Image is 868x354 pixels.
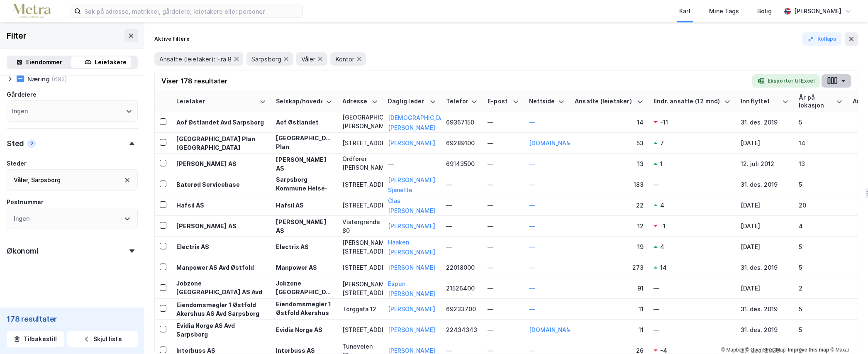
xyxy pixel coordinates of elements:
[660,242,664,251] div: 4
[161,76,228,86] div: Viser 178 resultater
[788,347,829,353] a: Improve this map
[7,246,39,256] div: Økonomi
[746,347,786,353] a: OpenStreetMap
[488,263,519,272] div: —
[154,36,190,42] div: Aktive filtere
[741,242,789,251] div: [DATE]
[301,55,315,63] span: Våler
[653,325,731,334] div: —
[446,263,478,272] div: 22018000
[827,314,868,354] div: Kontrollprogram for chat
[799,180,843,189] div: 5
[488,325,519,334] div: —
[741,325,789,334] div: 31. des. 2019
[741,118,789,127] div: 31. des. 2019
[799,242,843,251] div: 5
[799,263,843,272] div: 5
[7,314,138,324] div: 178 resultater
[276,325,332,334] div: Evidia Norge AS
[741,98,779,105] div: Innflyttet
[342,217,378,235] div: Vistergrenda 80
[741,284,789,293] div: [DATE]
[529,283,535,293] button: —
[13,4,51,19] img: metra-logo.256734c3b2bbffee19d4.png
[446,222,478,230] div: —
[529,98,555,105] div: Nettside
[388,98,426,105] div: Daglig leder
[529,325,577,335] button: [DOMAIN_NAME]
[446,284,478,293] div: 21526400
[529,242,535,252] button: —
[14,214,29,224] div: Ingen
[176,279,266,305] div: Jobzone [GEOGRAPHIC_DATA] AS Avd Sarpsborg Og Fredrikstad
[446,159,478,168] div: 69143500
[446,139,478,147] div: 69289100
[7,197,44,207] div: Postnummer
[575,305,644,313] div: 11
[575,98,634,105] div: Ansatte (leietaker)
[67,331,138,347] button: Skjul liste
[529,159,535,169] button: —
[799,305,843,313] div: 5
[794,6,841,16] div: [PERSON_NAME]
[342,305,378,313] div: Torggata 12
[276,242,332,251] div: Electrix AS
[446,305,478,313] div: 69233700
[81,5,302,17] input: Søk på adresse, matrikkel, gårdeiere, leietakere eller personer
[741,180,789,189] div: 31. des. 2019
[575,118,644,127] div: 14
[575,242,644,251] div: 19
[799,159,843,168] div: 13
[529,221,535,231] button: —
[741,222,789,230] div: [DATE]
[529,180,535,190] button: —
[488,242,519,251] div: —
[799,284,843,293] div: 2
[95,57,127,67] div: Leietakere
[660,118,668,127] div: -11
[176,180,266,189] div: Baterød Servicebase
[276,175,332,210] div: Sarpsborg Kommune Helse- Og Sosialadministrasjon
[802,32,841,46] button: Kollaps
[176,321,266,339] div: Evidia Norge AS Avd Sarpsborg
[176,134,266,152] div: [GEOGRAPHIC_DATA] Plan [GEOGRAPHIC_DATA]
[799,325,843,334] div: 5
[342,201,378,210] div: [STREET_ADDRESS]
[7,29,27,42] div: Filter
[446,118,478,127] div: 69367150
[488,201,519,210] div: —
[575,284,644,293] div: 91
[276,279,332,305] div: Jobzone [GEOGRAPHIC_DATA] AS
[799,222,843,230] div: 4
[488,98,509,105] div: E-post
[342,180,378,189] div: [STREET_ADDRESS]
[388,159,436,168] div: —
[7,139,24,149] div: Sted
[251,55,281,63] span: Sarpsborg
[342,154,378,173] div: Ordfører [PERSON_NAME] vei 3
[529,263,535,273] button: —
[176,222,266,230] div: [PERSON_NAME] AS
[575,180,644,189] div: 183
[741,305,789,313] div: 31. des. 2019
[488,305,519,313] div: —
[799,94,833,109] div: År på lokasjon
[276,155,332,173] div: [PERSON_NAME] AS
[27,139,36,148] div: 2
[176,300,266,318] div: Eiendomsmegler 1 Østfold Akershus AS Avd Sarpsborg
[26,57,62,67] div: Eiendommer
[529,117,535,127] button: —
[653,284,731,293] div: —
[176,201,266,210] div: Hafsil AS
[342,280,378,297] div: [PERSON_NAME][STREET_ADDRESS]
[488,159,519,168] div: —
[660,139,664,147] div: 7
[276,263,332,272] div: Manpower AS
[709,6,739,16] div: Mine Tags
[342,238,378,256] div: [PERSON_NAME][STREET_ADDRESS]
[575,201,644,210] div: 22
[529,200,535,210] button: —
[741,263,789,272] div: 31. des. 2019
[488,139,519,147] div: —
[276,217,332,235] div: [PERSON_NAME] AS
